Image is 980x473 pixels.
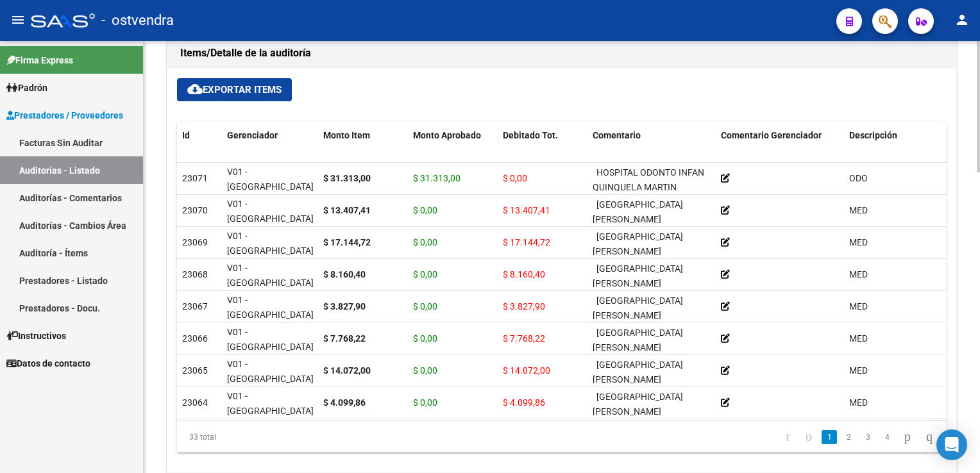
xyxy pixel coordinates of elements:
[879,430,895,444] a: 4
[877,426,897,448] li: page 4
[503,205,550,215] span: $ 13.407,41
[849,269,868,279] span: MED
[849,205,868,215] span: MED
[227,199,314,224] span: V01 - [GEOGRAPHIC_DATA]
[6,53,73,67] span: Firma Express
[849,237,868,247] span: MED
[413,333,437,344] span: $ 0,00
[227,263,314,288] span: V01 - [GEOGRAPHIC_DATA]
[593,167,704,192] span: HOSPITAL ODONTO INFAN QUINQUELA MARTIN
[920,430,938,444] a: go to last page
[413,173,460,183] span: $ 31.313,00
[408,122,498,178] datatable-header-cell: Monto Aprobado
[182,173,208,183] span: 23071
[413,269,437,279] span: $ 0,00
[182,333,208,344] span: 23066
[849,397,868,408] span: MED
[182,237,208,247] span: 23069
[593,199,683,224] span: [GEOGRAPHIC_DATA][PERSON_NAME]
[954,12,970,28] mat-icon: person
[503,237,550,247] span: $ 17.144,72
[503,173,527,183] span: $ 0,00
[849,173,868,183] span: ODO
[820,426,839,448] li: page 1
[721,130,822,140] span: Comentario Gerenciador
[841,430,856,444] a: 2
[182,397,208,408] span: 23064
[844,122,972,178] datatable-header-cell: Descripción
[187,81,203,97] mat-icon: cloud_download
[858,426,877,448] li: page 3
[6,356,90,370] span: Datos de contacto
[6,329,66,343] span: Instructivos
[6,81,47,95] span: Padrón
[10,12,26,28] mat-icon: menu
[177,122,222,178] datatable-header-cell: Id
[323,130,370,140] span: Monto Item
[182,365,208,376] span: 23065
[839,426,858,448] li: page 2
[187,84,282,95] span: Exportar Items
[323,237,371,247] strong: $ 17.144,72
[498,122,587,178] datatable-header-cell: Debitado Tot.
[413,301,437,311] span: $ 0,00
[177,78,292,101] button: Exportar Items
[182,130,190,140] span: Id
[182,269,208,279] span: 23068
[593,231,683,256] span: [GEOGRAPHIC_DATA][PERSON_NAME]
[323,205,371,215] strong: $ 13.407,41
[849,301,868,311] span: MED
[593,392,683,417] span: [GEOGRAPHIC_DATA][PERSON_NAME]
[227,391,314,416] span: V01 - [GEOGRAPHIC_DATA]
[503,333,545,344] span: $ 7.768,22
[413,205,437,215] span: $ 0,00
[593,130,641,140] span: Comentario
[227,359,314,384] span: V01 - [GEOGRAPHIC_DATA]
[318,122,408,178] datatable-header-cell: Monto Item
[177,421,329,453] div: 33 total
[413,397,437,408] span: $ 0,00
[800,430,818,444] a: go to previous page
[780,430,796,444] a: go to first page
[503,301,545,311] span: $ 3.827,90
[323,333,366,344] strong: $ 7.768,22
[860,430,875,444] a: 3
[593,360,683,385] span: [GEOGRAPHIC_DATA][PERSON_NAME]
[6,108,123,122] span: Prestadores / Proveedores
[227,130,278,140] span: Gerenciador
[101,6,174,35] span: - ostvendra
[413,237,437,247] span: $ 0,00
[899,430,917,444] a: go to next page
[222,122,318,178] datatable-header-cell: Gerenciador
[227,231,314,256] span: V01 - [GEOGRAPHIC_DATA]
[227,295,314,320] span: V01 - [GEOGRAPHIC_DATA]
[503,365,550,376] span: $ 14.072,00
[180,43,943,63] h1: Items/Detalle de la auditoría
[849,333,868,344] span: MED
[503,269,545,279] span: $ 8.160,40
[503,397,545,408] span: $ 4.099,86
[323,397,366,408] strong: $ 4.099,86
[182,205,208,215] span: 23070
[227,327,314,352] span: V01 - [GEOGRAPHIC_DATA]
[593,263,683,288] span: [GEOGRAPHIC_DATA][PERSON_NAME]
[413,365,437,376] span: $ 0,00
[716,122,844,178] datatable-header-cell: Comentario Gerenciador
[593,295,683,320] span: [GEOGRAPHIC_DATA][PERSON_NAME]
[323,365,371,376] strong: $ 14.072,00
[182,301,208,311] span: 23067
[849,365,868,376] span: MED
[593,328,683,353] span: [GEOGRAPHIC_DATA][PERSON_NAME]
[323,269,366,279] strong: $ 8.160,40
[936,429,967,460] div: Open Intercom Messenger
[822,430,837,444] a: 1
[323,301,366,311] strong: $ 3.827,90
[413,130,481,140] span: Monto Aprobado
[227,167,314,192] span: V01 - [GEOGRAPHIC_DATA]
[323,173,371,183] strong: $ 31.313,00
[503,130,558,140] span: Debitado Tot.
[849,130,897,140] span: Descripción
[587,122,716,178] datatable-header-cell: Comentario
